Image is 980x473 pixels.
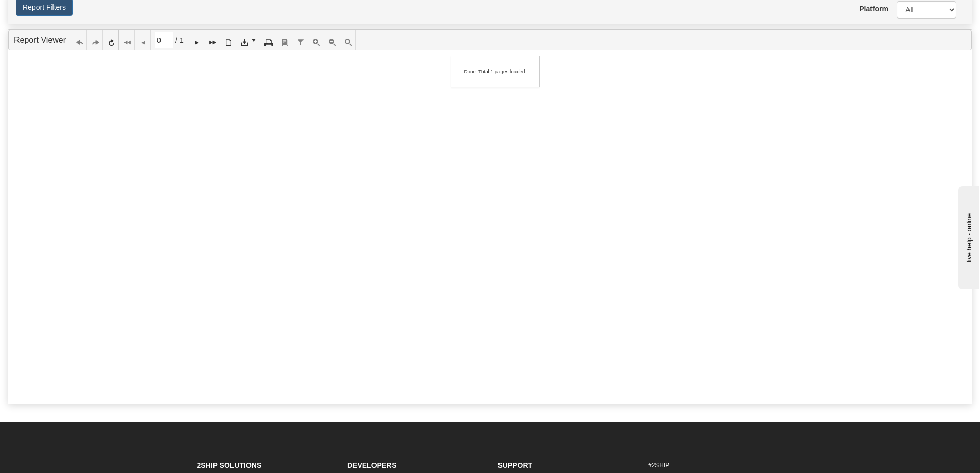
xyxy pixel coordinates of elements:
span: / [175,35,177,45]
div: Done. Total 1 pages loaded. [456,61,534,82]
strong: 2Ship Solutions [197,461,262,469]
label: Platform [859,4,881,14]
a: Next Page [188,30,204,50]
a: Toggle Print Preview [220,30,236,50]
span: 1 [180,35,184,45]
a: Print [260,30,276,50]
strong: Support [498,461,533,469]
strong: Developers [347,461,397,469]
iframe: chat widget [956,184,979,289]
a: Export [236,30,260,50]
h6: #2SHIP [648,462,783,469]
a: Last Page [204,30,220,50]
a: Report Viewer [14,36,66,44]
a: Refresh [103,30,119,50]
div: live help - online [8,9,95,16]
